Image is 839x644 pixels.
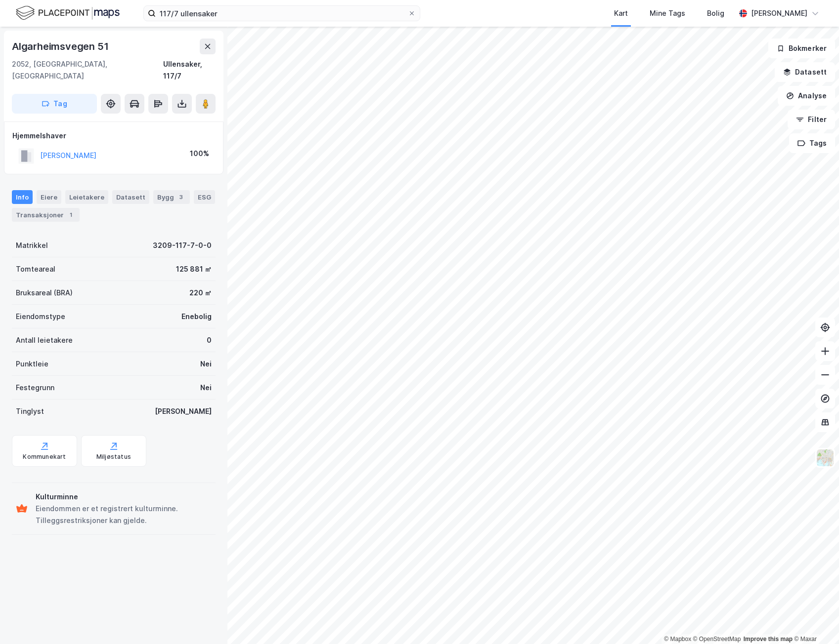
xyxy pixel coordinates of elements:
div: 3209-117-7-0-0 [153,240,212,251]
div: Info [12,190,33,204]
button: Tags [789,133,835,153]
div: Matrikkel [16,240,48,251]
div: 2052, [GEOGRAPHIC_DATA], [GEOGRAPHIC_DATA] [12,58,163,82]
div: Enebolig [181,311,212,322]
div: Eiere [37,190,61,204]
div: Miljøstatus [96,453,131,461]
div: Festegrunn [16,382,54,394]
div: Ullensaker, 117/7 [163,58,216,82]
div: Leietakere [65,190,108,204]
div: Tinglyst [16,405,44,417]
div: Kommunekart [23,453,66,461]
img: logo.f888ab2527a4732fd821a326f86c7f29.svg [16,4,120,22]
div: [PERSON_NAME] [155,405,212,417]
div: Algarheimsvegen 51 [12,39,110,54]
a: Improve this map [744,636,793,643]
button: Analyse [778,86,835,106]
div: ESG [194,190,215,204]
div: Tomteareal [16,263,55,275]
div: 1 [66,210,76,220]
div: [PERSON_NAME] [751,7,807,19]
button: Filter [788,110,835,129]
div: Bruksareal (BRA) [16,287,73,299]
div: Hjemmelshaver [12,130,215,142]
input: Søk på adresse, matrikkel, gårdeiere, leietakere eller personer [156,6,408,21]
div: 3 [176,192,186,202]
div: 100% [190,148,209,160]
div: Nei [200,382,212,394]
div: Mine Tags [650,7,685,19]
button: Tag [12,94,97,114]
div: 0 [207,334,212,346]
div: Antall leietakere [16,334,73,346]
button: Datasett [775,62,835,82]
img: Z [816,448,835,467]
div: Datasett [112,190,149,204]
div: Kulturminne [36,491,212,503]
a: OpenStreetMap [693,636,741,643]
div: Transaksjoner [12,208,80,222]
div: Kontrollprogram for chat [790,597,839,644]
div: Bolig [707,7,724,19]
div: Punktleie [16,358,48,370]
div: Eiendommen er et registrert kulturminne. Tilleggsrestriksjoner kan gjelde. [36,503,212,526]
a: Mapbox [664,636,691,643]
button: Bokmerker [768,39,835,58]
div: Nei [200,358,212,370]
div: Kart [614,7,628,19]
div: Bygg [153,190,190,204]
iframe: Chat Widget [790,597,839,644]
div: Eiendomstype [16,311,65,322]
div: 125 881 ㎡ [176,263,212,275]
div: 220 ㎡ [189,287,212,299]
